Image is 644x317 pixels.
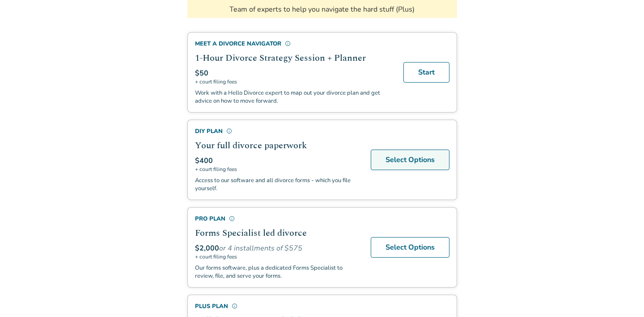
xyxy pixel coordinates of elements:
span: + court filing fees [195,166,360,173]
div: Plus Plan [195,302,360,310]
h2: Forms Specialist led divorce [195,226,360,240]
iframe: Chat Widget [599,274,644,317]
div: Meet a divorce navigator [195,40,393,48]
span: $50 [195,68,208,78]
a: Start [403,62,449,83]
span: $400 [195,156,213,166]
p: Our forms software, plus a dedicated Forms Specialist to review, file, and serve your forms. [195,264,360,280]
div: or 4 installments of $575 [195,243,360,253]
div: DIY Plan [195,127,360,135]
p: Access to our software and all divorce forms - which you file yourself. [195,176,360,192]
span: + court filing fees [195,78,393,85]
span: info [229,216,235,221]
li: Team of experts to help you navigate the hard stuff (Plus) [229,4,415,14]
div: Pro Plan [195,215,360,223]
h2: 1-Hour Divorce Strategy Session + Planner [195,51,393,65]
h2: Your full divorce paperwork [195,139,360,152]
span: $2,000 [195,243,219,253]
span: + court filing fees [195,253,360,260]
span: info [285,41,291,46]
a: Select Options [371,237,449,258]
span: info [232,303,237,309]
span: info [226,128,232,134]
p: Work with a Hello Divorce expert to map out your divorce plan and get advice on how to move forward. [195,89,393,105]
a: Select Options [371,150,449,170]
